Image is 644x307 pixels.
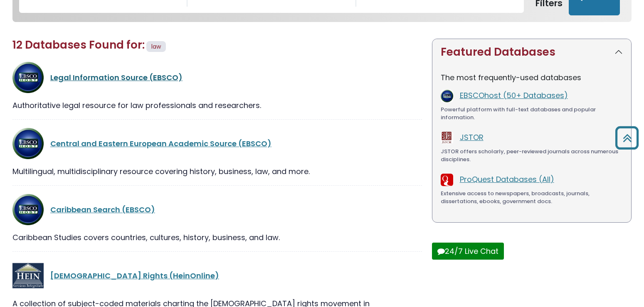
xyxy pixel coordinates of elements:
a: [DEMOGRAPHIC_DATA] Rights (HeinOnline) [50,270,219,281]
a: Legal Information Source (EBSCO) [50,72,183,83]
div: Multilingual, multidisciplinary resource covering history, business, law, and more. [12,166,422,177]
a: JSTOR [460,132,484,142]
div: Extensive access to newspapers, broadcasts, journals, dissertations, ebooks, government docs. [441,189,623,206]
div: Caribbean Studies covers countries, cultures, history, business, and law. [12,232,422,243]
a: ProQuest Databases (All) [460,174,554,184]
div: Powerful platform with full-text databases and popular information. [441,106,623,122]
div: JSTOR offers scholarly, peer-reviewed journals across numerous disciplines. [441,147,623,164]
a: Central and Eastern European Academic Source (EBSCO) [50,138,271,149]
button: Featured Databases [432,39,631,65]
a: Caribbean Search (EBSCO) [50,204,155,215]
span: 12 Databases Found for: [12,37,145,52]
button: 24/7 Live Chat [432,243,504,260]
a: Back to Top [612,130,642,145]
div: Authoritative legal resource for law professionals and researchers. [12,100,422,111]
a: EBSCOhost (50+ Databases) [460,90,568,101]
p: The most frequently-used databases [441,72,623,83]
span: law [151,42,161,51]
